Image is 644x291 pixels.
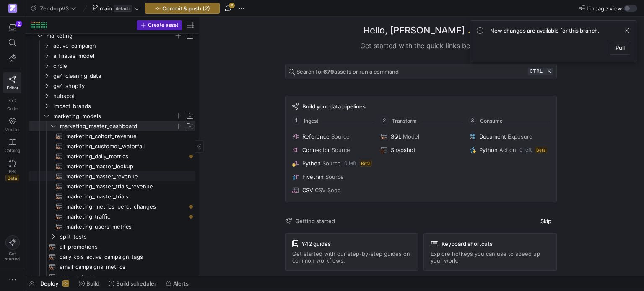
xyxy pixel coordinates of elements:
span: ga4_cleaning_data [53,71,194,81]
span: marketing_models [53,111,174,121]
button: SQLModel [379,131,462,142]
span: marketing_metrics_perct_changes​​​​​​​​​​ [66,202,186,211]
div: Press SPACE to select this row. [29,51,195,61]
a: marketing_master_trials_revenue​​​​​​​​​​ [29,181,195,191]
span: New changes are available for this branch. [490,27,600,34]
a: Catalog [3,135,21,156]
div: Press SPACE to select this row. [29,161,195,171]
span: marketing_master_trials​​​​​​​​​​ [66,192,186,201]
span: affiliates_model [53,51,194,61]
span: marketing_master_trials_revenue​​​​​​​​​​ [66,182,186,191]
a: marketing_customer_waterfall​​​​​​​​​​ [29,141,195,151]
div: 2 [16,21,22,27]
span: marketing_users_metrics​​​​​​​​​​ [66,222,186,232]
span: Beta [360,160,372,167]
span: Keyboard shortcuts [441,240,493,247]
span: Source [322,160,341,167]
a: marketing_master_revenue​​​​​​​​​​ [29,171,195,181]
span: Reference [302,133,330,140]
span: Python [479,147,498,153]
a: https://storage.googleapis.com/y42-prod-data-exchange/images/qZXOSqkTtPuVcXVzF40oUlM07HVTwZXfPK0U... [3,1,21,15]
strong: 679 [323,68,334,75]
kbd: ctrl [528,68,544,75]
span: ga4_shopify [53,81,194,91]
a: all_promotions​​​​​​​​​​ [29,242,195,252]
kbd: k [545,68,553,75]
div: Press SPACE to select this row. [29,111,195,121]
a: ga_events_agg​​​​​​​​​​ [29,272,195,282]
span: impact_brands [53,101,194,111]
button: PythonAction0 leftBeta [467,145,551,155]
div: Press SPACE to select this row. [29,151,195,161]
span: Connector [302,147,330,153]
span: Editor [7,85,18,90]
span: default [114,5,132,12]
button: Create asset [137,20,182,30]
div: Press SPACE to select this row. [29,61,195,71]
span: marketing_traffic​​​​​​​​​​ [66,212,186,221]
a: Code [3,93,21,114]
button: ConnectorSource [291,145,374,155]
div: Get started with the quick links below [285,41,557,51]
span: CSV [302,187,313,193]
span: Get started [5,251,20,261]
h1: Hello, [PERSON_NAME] ✨ [363,23,479,37]
span: Source [325,173,344,180]
span: active_campaign [53,41,194,51]
span: Getting started [295,218,335,224]
button: maindefault [90,3,142,14]
span: Source [332,147,350,153]
span: Beta [535,147,547,153]
button: Commit & push (2) [145,3,220,14]
div: Press SPACE to select this row. [29,141,195,151]
span: split_tests [60,232,194,242]
span: Build [86,280,99,287]
button: Skip [535,216,557,227]
span: 0 left [519,147,532,153]
div: Press SPACE to select this row. [29,81,195,91]
button: DocumentExposure [467,131,551,142]
span: Lineage view [587,5,622,12]
button: CSVCSV Seed [291,185,374,195]
span: all_promotions​​​​​​​​​​ [60,242,186,252]
span: 0 left [344,160,356,166]
span: marketing [47,31,174,41]
div: Press SPACE to select this row. [29,221,195,232]
span: Monitor [5,127,20,132]
span: Exposure [508,133,532,140]
button: ZendropV3 [29,3,78,14]
span: Alerts [173,280,189,287]
a: marketing_traffic​​​​​​​​​​ [29,211,195,221]
a: marketing_master_lookup​​​​​​​​​​ [29,161,195,171]
div: Press SPACE to select this row. [29,71,195,81]
div: Press SPACE to select this row. [29,201,195,211]
a: marketing_master_trials​​​​​​​​​​ [29,191,195,201]
span: Skip [540,218,551,224]
span: ZendropV3 [40,5,69,12]
button: ReferenceSource [291,131,374,142]
span: Explore hotkeys you can use to speed up your work. [431,250,550,264]
span: marketing_master_dashboard [60,121,174,131]
button: Getstarted [3,232,21,265]
span: SQL [391,133,401,140]
a: daily_kpis_active_campaign_tags​​​​​​​​​​ [29,252,195,262]
span: marketing_customer_waterfall​​​​​​​​​​ [66,142,186,151]
span: Document [479,133,506,140]
span: Model [403,133,419,140]
span: hubspot [53,91,194,101]
span: Action [499,147,516,153]
a: Editor [3,72,21,93]
div: Press SPACE to select this row. [29,272,195,282]
div: Press SPACE to select this row. [29,191,195,201]
div: Press SPACE to select this row. [29,171,195,181]
span: Create asset [148,22,178,28]
div: Press SPACE to select this row. [29,101,195,111]
a: PRsBeta [3,156,21,185]
span: daily_kpis_active_campaign_tags​​​​​​​​​​ [60,252,186,262]
span: marketing_master_revenue​​​​​​​​​​ [66,172,186,181]
span: CSV Seed [315,187,341,193]
a: marketing_metrics_perct_changes​​​​​​​​​​ [29,201,195,211]
span: email_campaigns_metrics​​​​​​​​​​ [60,262,186,272]
button: Build scheduler [105,276,160,291]
span: marketing_cohort_revenue​​​​​​​​​​ [66,131,186,141]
